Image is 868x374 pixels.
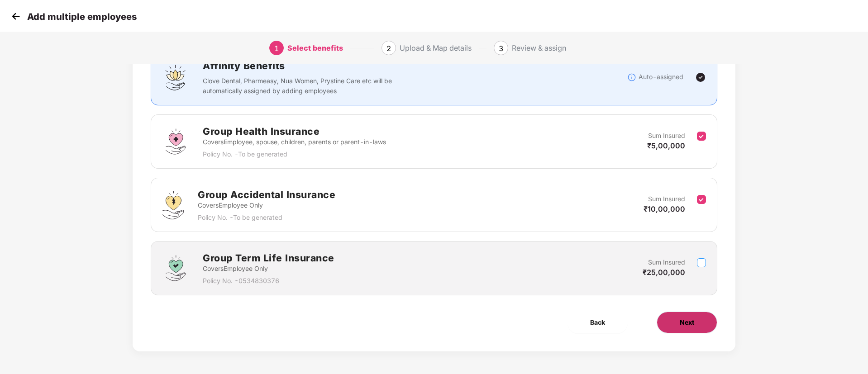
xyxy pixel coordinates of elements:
img: svg+xml;base64,PHN2ZyB4bWxucz0iaHR0cDovL3d3dy53My5vcmcvMjAwMC9zdmciIHdpZHRoPSI0OS4zMjEiIGhlaWdodD... [162,191,184,219]
p: Auto-assigned [639,72,683,82]
img: svg+xml;base64,PHN2ZyBpZD0iVGljay0yNHgyNCIgeG1sbnM9Imh0dHA6Ly93d3cudzMub3JnLzIwMDAvc3ZnIiB3aWR0aD... [695,72,706,83]
img: svg+xml;base64,PHN2ZyBpZD0iSW5mb18tXzMyeDMyIiBkYXRhLW5hbWU9IkluZm8gLSAzMngzMiIgeG1sbnM9Imh0dHA6Ly... [627,73,636,82]
div: Upload & Map details [400,41,472,55]
p: Sum Insured [648,194,685,204]
p: Sum Insured [648,131,685,141]
span: Next [680,317,694,327]
p: Covers Employee Only [203,264,334,274]
span: 1 [274,44,279,53]
span: Back [590,317,605,327]
p: Policy No. - 0534830376 [203,276,334,286]
p: Policy No. - To be generated [203,149,386,159]
h2: Group Accidental Insurance [198,187,335,202]
button: Next [657,312,717,333]
img: svg+xml;base64,PHN2ZyB4bWxucz0iaHR0cDovL3d3dy53My5vcmcvMjAwMC9zdmciIHdpZHRoPSIzMCIgaGVpZ2h0PSIzMC... [9,9,23,23]
button: Back [568,312,628,333]
p: Policy No. - To be generated [198,213,335,223]
span: 2 [386,44,391,53]
span: ₹25,00,000 [643,268,685,277]
p: Covers Employee, spouse, children, parents or parent-in-laws [203,137,386,147]
span: ₹5,00,000 [647,141,685,150]
p: Covers Employee Only [198,200,335,210]
img: svg+xml;base64,PHN2ZyBpZD0iR3JvdXBfVGVybV9MaWZlX0luc3VyYW5jZSIgZGF0YS1uYW1lPSJHcm91cCBUZXJtIExpZm... [162,255,189,282]
img: svg+xml;base64,PHN2ZyBpZD0iR3JvdXBfSGVhbHRoX0luc3VyYW5jZSIgZGF0YS1uYW1lPSJHcm91cCBIZWFsdGggSW5zdX... [162,128,189,155]
h2: Affinity Benefits [203,58,528,73]
span: ₹10,00,000 [644,204,685,213]
div: Review & assign [512,41,566,55]
p: Clove Dental, Pharmeasy, Nua Women, Prystine Care etc will be automatically assigned by adding em... [203,76,398,96]
p: Add multiple employees [27,11,137,22]
span: 3 [499,44,503,53]
img: svg+xml;base64,PHN2ZyBpZD0iQWZmaW5pdHlfQmVuZWZpdHMiIGRhdGEtbmFtZT0iQWZmaW5pdHkgQmVuZWZpdHMiIHhtbG... [162,64,189,91]
p: Sum Insured [648,257,685,267]
div: Select benefits [287,41,343,55]
h2: Group Health Insurance [203,124,386,139]
h2: Group Term Life Insurance [203,251,334,265]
